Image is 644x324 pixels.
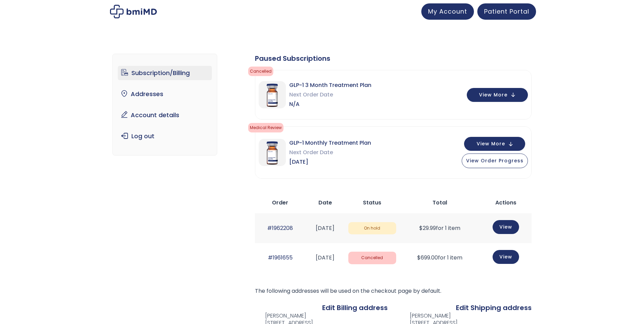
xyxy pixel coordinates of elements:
button: View More [464,137,525,151]
span: $ [417,254,421,262]
a: View [493,250,519,264]
a: View [493,220,519,234]
a: Log out [118,129,212,143]
span: Cancelled [348,252,396,264]
span: Total [433,199,447,206]
td: for 1 item [400,243,480,273]
a: Account details [118,108,212,122]
a: #1962208 [267,224,293,232]
button: View Order Progress [462,154,528,168]
span: Next Order Date [289,90,371,100]
span: Status [363,199,381,206]
span: Order [272,199,288,206]
a: #1961655 [268,254,293,262]
button: View More [467,88,528,102]
a: Addresses [118,87,212,101]
span: View More [479,93,508,97]
div: Paused Subscriptions [255,54,532,63]
span: Medical Review [248,123,283,132]
p: The following addresses will be used on the checkout page by default. [255,286,532,296]
a: Subscription/Billing [118,66,212,80]
a: My Account [421,3,474,20]
span: Date [318,199,332,206]
span: 29.99 [419,224,436,232]
span: My Account [428,7,467,16]
time: [DATE] [316,224,334,232]
span: Next Order Date [289,148,371,157]
a: Edit Billing address [322,303,388,312]
span: Actions [495,199,516,206]
span: On hold [348,222,396,235]
img: GLP-1 3 Month Treatment Plan [259,81,286,108]
span: cancelled [248,67,273,76]
span: $ [419,224,423,232]
span: N/A [289,100,371,109]
img: My account [110,5,157,18]
span: GLP-1 3 Month Treatment Plan [289,80,371,90]
img: GLP-1 Monthly Treatment Plan [259,139,286,166]
span: 699.00 [417,254,438,262]
span: [DATE] [289,157,371,167]
span: View More [477,142,505,146]
a: Patient Portal [477,3,536,20]
span: View Order Progress [466,157,523,164]
a: Edit Shipping address [456,303,532,312]
td: for 1 item [400,213,480,243]
span: Patient Portal [484,7,529,16]
time: [DATE] [316,254,334,262]
nav: Account pages [112,54,217,156]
